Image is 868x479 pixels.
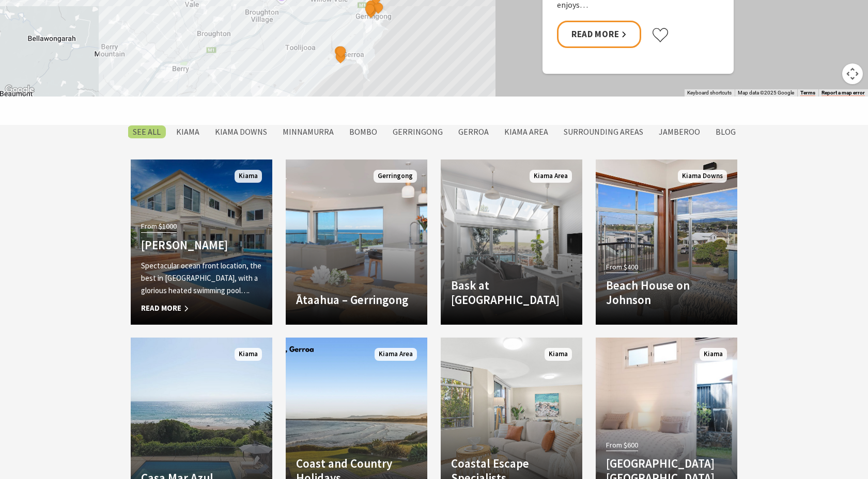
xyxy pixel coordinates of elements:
[678,170,727,183] span: Kiama Downs
[344,125,382,138] label: Bombo
[710,125,741,138] label: Blog
[606,261,638,273] span: From $400
[652,27,669,43] button: Click to favourite Seabreeze Luxury Beach House
[277,125,339,138] label: Minnamurra
[3,83,37,97] img: Google
[606,278,727,307] h4: Beach House on Johnson
[800,90,815,96] a: Terms (opens in new tab)
[286,159,427,325] a: Another Image Used Ātaahua – Gerringong Gerringong
[141,220,177,232] span: From $1000
[128,125,166,138] label: SEE All
[141,302,262,314] span: Read More
[453,125,494,138] label: Gerroa
[606,439,638,451] span: From $600
[375,348,417,361] span: Kiama Area
[441,159,582,325] a: Another Image Used Bask at [GEOGRAPHIC_DATA] Kiama Area
[654,125,705,138] label: Jamberoo
[363,2,377,15] button: See detail about Coast and Country Holidays
[822,90,865,96] a: Report a map error
[700,348,727,361] span: Kiama
[334,44,348,58] button: See detail about Discovery Parks - Gerroa
[499,125,553,138] label: Kiama Area
[559,125,648,138] label: Surrounding Areas
[210,125,272,138] label: Kiama Downs
[687,89,732,97] button: Keyboard shortcuts
[296,293,417,307] h4: Ātaahua – Gerringong
[388,125,448,138] label: Gerringong
[3,83,37,97] a: Open this area in Google Maps (opens a new window)
[738,90,794,95] span: Map data ©2025 Google
[530,170,572,183] span: Kiama Area
[545,348,572,361] span: Kiama
[141,260,262,297] p: Spectacular ocean front location, the best in [GEOGRAPHIC_DATA], with a glorious heated swimming ...
[131,159,272,325] a: From $1000 [PERSON_NAME] Spectacular ocean front location, the best in [GEOGRAPHIC_DATA], with a ...
[171,125,205,138] label: Kiama
[141,238,262,252] h4: [PERSON_NAME]
[451,278,572,307] h4: Bask at [GEOGRAPHIC_DATA]
[235,348,262,361] span: Kiama
[374,170,417,183] span: Gerringong
[235,170,262,183] span: Kiama
[842,63,863,84] button: Map camera controls
[596,159,737,325] a: From $400 Beach House on Johnson Kiama Downs
[557,21,641,48] a: Read More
